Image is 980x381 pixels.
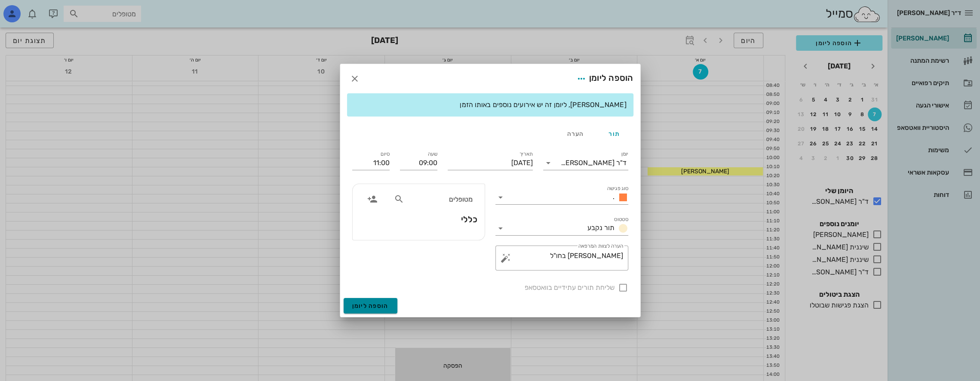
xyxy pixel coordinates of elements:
[621,151,628,157] label: יומן
[607,185,628,192] label: סוג פגישה
[595,123,633,144] div: תור
[578,243,623,249] label: הערה לצוות המרפאה
[613,193,614,201] span: .
[352,302,389,310] span: הוספה ליומן
[574,71,633,86] div: הוספה ליומן
[519,151,533,157] label: תאריך
[587,224,614,232] span: תור נקבע
[561,159,627,167] div: ד"ר [PERSON_NAME]
[495,221,628,235] div: סטטוסתור נקבע
[427,151,437,157] label: שעה
[495,190,628,204] div: סוג פגישה.
[461,212,478,226] span: כללי
[614,216,628,223] label: סטטוס
[460,101,626,109] span: [PERSON_NAME], ליומן זה יש אירועים נוספים באותו הזמן
[381,151,390,157] label: סיום
[344,298,397,313] button: הוספה ליומן
[543,156,628,170] div: יומןד"ר [PERSON_NAME]
[556,123,595,144] div: הערה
